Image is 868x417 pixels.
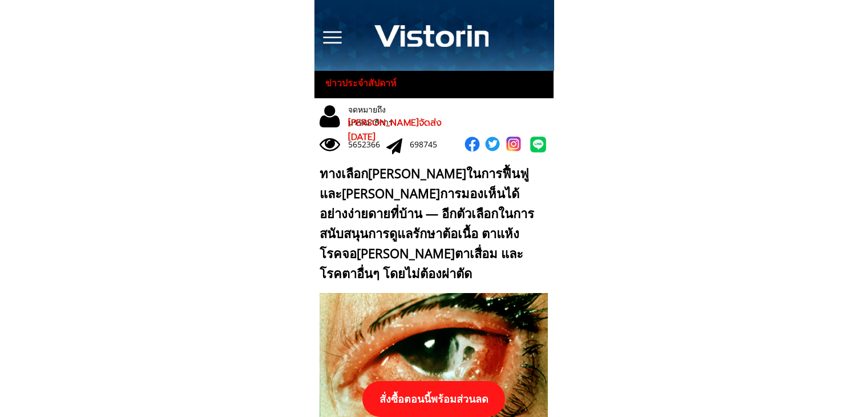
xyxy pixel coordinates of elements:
div: 5652366 [348,138,386,151]
div: ทางเลือก[PERSON_NAME]ในการฟื้นฟูและ[PERSON_NAME]การมองเห็นได้อย่างง่ายดายที่บ้าน — อีกตัวเลือกในก... [320,163,543,284]
div: จดหมายถึงบรรณาธิการ [348,103,430,129]
span: [PERSON_NAME]จัดส่ง [DATE] [348,116,442,145]
div: 698745 [410,138,448,151]
p: สั่งซื้อตอนนี้พร้อมส่วนลด [362,381,505,417]
h3: ข่าวประจำสัปดาห์ [325,76,407,91]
